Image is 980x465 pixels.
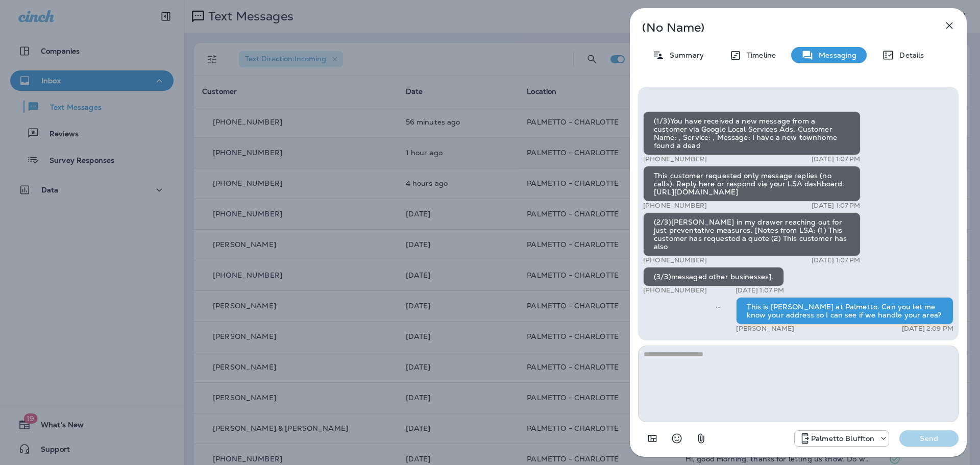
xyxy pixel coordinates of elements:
p: [DATE] 1:07 PM [812,202,861,210]
div: +1 (843) 604-3631 [795,432,889,445]
button: Select an emoji [667,428,687,449]
div: (2/3)[PERSON_NAME] in my drawer reaching out for just preventative measures. [Notes from LSA: (1)... [643,212,861,256]
p: Summary [665,51,704,59]
div: (3/3)messaged other businesses]. [643,267,784,286]
div: This is [PERSON_NAME] at Palmetto. Can you let me know your address so I can see if we handle you... [736,297,953,325]
p: [DATE] 1:07 PM [736,286,785,295]
span: Sent [716,302,721,311]
p: [PHONE_NUMBER] [643,202,707,210]
p: Messaging [814,51,856,59]
p: [DATE] 1:07 PM [812,155,861,163]
p: Palmetto Bluffton [811,434,874,443]
p: [DATE] 2:09 PM [902,325,953,333]
div: (1/3)You have received a new message from a customer via Google Local Services Ads. Customer Name... [643,111,861,155]
p: [PHONE_NUMBER] [643,256,707,264]
p: [PERSON_NAME] [736,325,794,333]
p: Details [894,51,924,59]
p: [PHONE_NUMBER] [643,155,707,163]
p: (No Name) [642,23,921,32]
button: Add in a premade template [642,428,663,449]
p: Timeline [742,51,776,59]
p: [DATE] 1:07 PM [812,256,861,264]
div: This customer requested only message replies (no calls). Reply here or respond via your LSA dashb... [643,166,861,202]
p: [PHONE_NUMBER] [643,286,707,295]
